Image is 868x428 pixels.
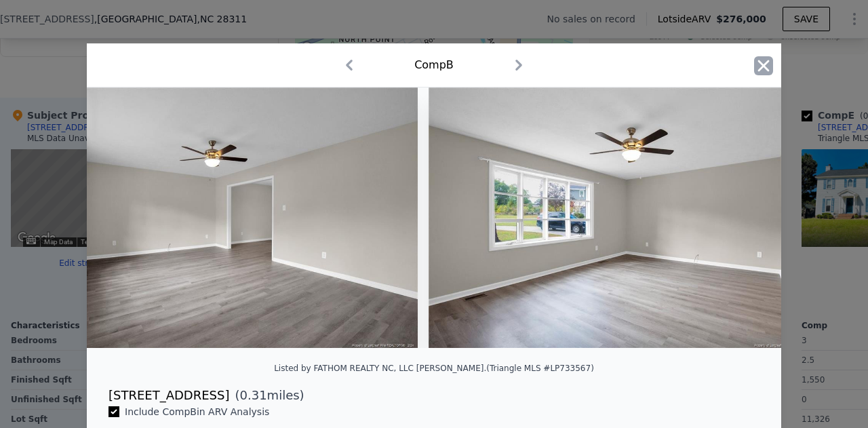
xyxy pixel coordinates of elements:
[274,364,594,373] div: Listed by FATHOM REALTY NC, LLC [PERSON_NAME]. (Triangle MLS #LP733567)
[119,406,275,417] span: Include Comp B in ARV Analysis
[229,386,304,405] span: ( miles)
[240,388,267,402] span: 0.31
[429,87,820,348] img: Property Img
[414,57,454,73] div: Comp B
[108,386,229,405] div: [STREET_ADDRESS]
[26,87,418,348] img: Property Img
